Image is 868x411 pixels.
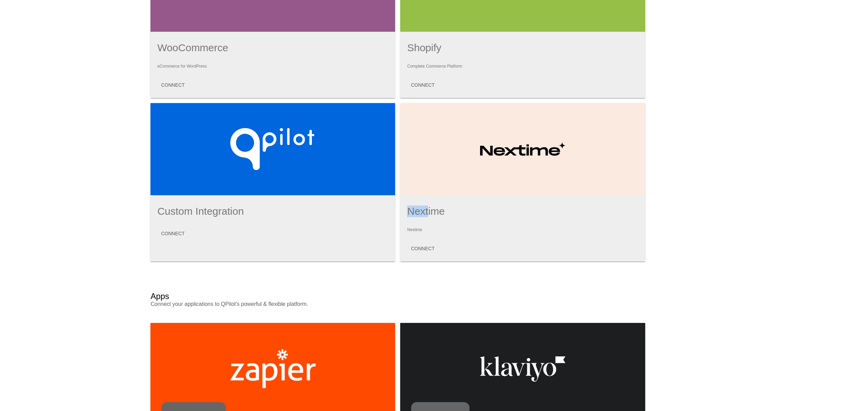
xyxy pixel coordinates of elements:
[411,82,434,88] span: CONNECT
[407,42,638,54] h1: Shopify
[405,242,440,255] button: CONNECT
[156,79,190,91] button: CONNECT
[157,205,388,217] h1: Custom Integration
[411,246,434,251] span: CONNECT
[156,227,190,240] button: CONNECT
[157,64,388,69] p: eCommerce for WordPress
[405,79,440,91] button: CONNECT
[407,205,638,217] h1: Nextime
[407,227,638,232] p: Nextime
[150,301,516,307] p: Connect your applications to QPilot's powerful & flexible platform.
[161,231,185,236] span: CONNECT
[157,42,388,54] h1: WooCommerce
[161,82,185,88] span: CONNECT
[150,292,169,301] h2: Apps
[407,64,638,69] p: Complete Commerce Platform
